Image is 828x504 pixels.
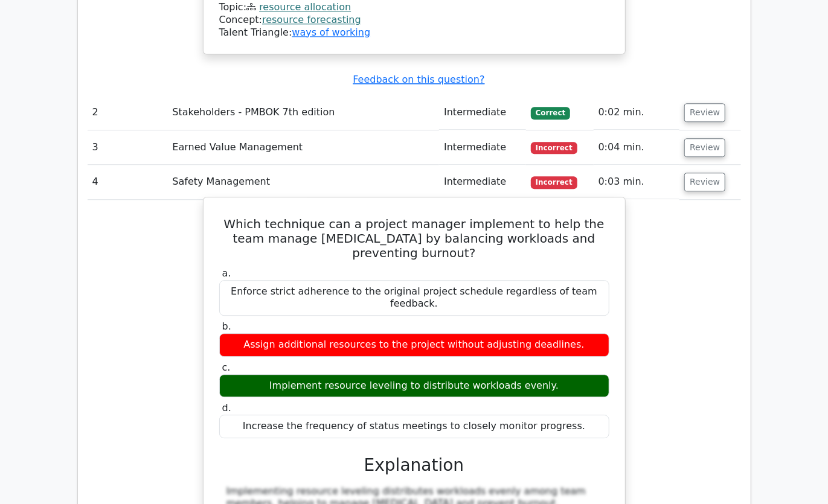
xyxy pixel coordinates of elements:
[531,176,577,188] span: Incorrect
[353,74,484,85] a: Feedback on this question?
[594,165,680,199] td: 0:03 min.
[219,1,609,39] div: Talent Triangle:
[88,95,168,130] td: 2
[439,130,526,165] td: Intermediate
[594,95,680,130] td: 0:02 min.
[167,95,439,130] td: Stakeholders - PMBOK 7th edition
[531,107,570,119] span: Correct
[684,138,725,157] button: Review
[222,267,231,279] span: a.
[222,362,231,373] span: c.
[167,130,439,165] td: Earned Value Management
[684,173,725,191] button: Review
[219,415,609,438] div: Increase the frequency of status meetings to closely monitor progress.
[219,1,609,14] div: Topic:
[531,142,577,154] span: Incorrect
[262,14,361,25] a: resource forecasting
[684,103,725,122] button: Review
[594,130,680,165] td: 0:04 min.
[222,321,231,332] span: b.
[219,374,609,398] div: Implement resource leveling to distribute workloads evenly.
[292,27,370,38] a: ways of working
[88,130,168,165] td: 3
[259,1,351,13] a: resource allocation
[218,217,611,260] h5: Which technique can a project manager implement to help the team manage [MEDICAL_DATA] by balanci...
[219,14,609,27] div: Concept:
[222,402,231,413] span: d.
[88,165,168,199] td: 4
[439,165,526,199] td: Intermediate
[167,165,439,199] td: Safety Management
[219,280,609,316] div: Enforce strict adherence to the original project schedule regardless of team feedback.
[226,455,602,476] h3: Explanation
[439,95,526,130] td: Intermediate
[219,333,609,357] div: Assign additional resources to the project without adjusting deadlines.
